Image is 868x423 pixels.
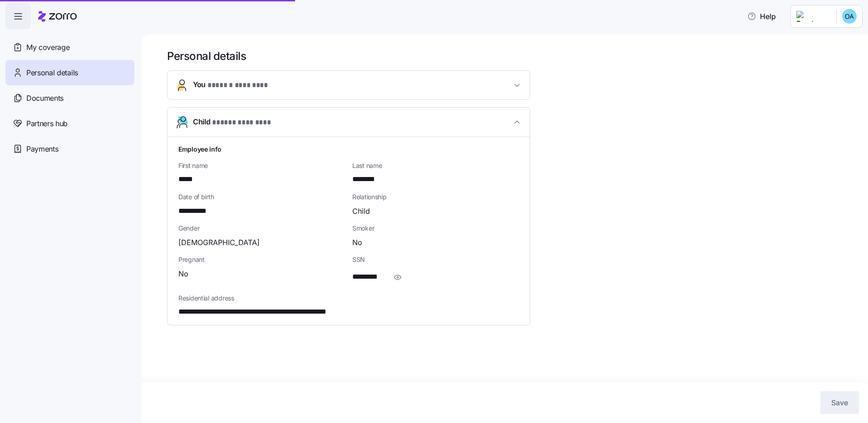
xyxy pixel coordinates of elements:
[831,397,848,408] span: Save
[5,60,134,85] a: Personal details
[842,9,857,24] img: 607ca261bbc1bcc26eb7072ca147877d
[178,161,345,170] span: First name
[178,268,188,280] span: No
[820,391,859,414] button: Save
[178,144,519,154] h1: Employee info
[193,116,278,128] span: Child
[5,111,134,136] a: Partners hub
[352,237,362,248] span: No
[178,224,345,233] span: Gender
[352,192,519,202] span: Relationship
[26,67,78,79] span: Personal details
[178,192,345,202] span: Date of birth
[796,11,829,22] img: Employer logo
[167,49,855,63] h1: Personal details
[178,255,345,264] span: Pregnant
[747,11,776,22] span: Help
[5,85,134,111] a: Documents
[352,224,519,233] span: Smoker
[178,294,519,303] span: Residential address
[352,206,370,217] span: Child
[26,93,64,104] span: Documents
[26,42,69,53] span: My coverage
[352,255,519,264] span: SSN
[740,7,783,25] button: Help
[5,34,134,60] a: My coverage
[5,136,134,162] a: Payments
[352,161,519,170] span: Last name
[193,79,271,91] span: You
[26,118,68,129] span: Partners hub
[178,237,260,248] span: [DEMOGRAPHIC_DATA]
[26,143,58,155] span: Payments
